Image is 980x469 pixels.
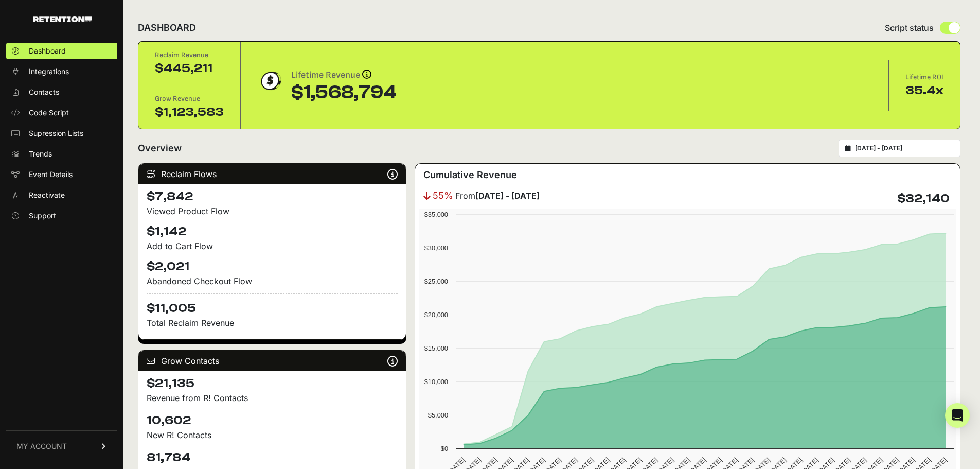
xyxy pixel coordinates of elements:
[147,240,398,252] div: Add to Cart Flow
[6,430,117,462] a: MY ACCOUNT
[945,403,970,428] div: Open Intercom Messenger
[423,168,517,182] h3: Cumulative Revenue
[905,72,943,82] div: Lifetime ROI
[155,50,224,60] div: Reclaim Revenue
[424,244,448,252] text: $30,000
[6,63,117,80] a: Integrations
[147,317,398,329] p: Total Reclaim Revenue
[29,66,69,77] span: Integrations
[441,445,448,453] text: $0
[6,43,117,59] a: Dashboard
[6,207,117,224] a: Support
[29,169,73,180] span: Event Details
[905,82,943,99] div: 35.4x
[147,392,398,404] p: Revenue from R! Contacts
[147,412,398,429] h4: 10,602
[885,22,934,34] span: Script status
[6,146,117,162] a: Trends
[16,441,67,451] span: MY ACCOUNT
[29,149,52,159] span: Trends
[6,105,117,121] a: Code Script
[147,293,398,317] h4: $11,005
[6,125,117,142] a: Supression Lists
[155,104,224,120] div: $1,123,583
[147,223,398,240] h4: $1,142
[424,277,448,285] text: $25,000
[155,94,224,104] div: Grow Revenue
[138,164,406,184] div: Reclaim Flows
[424,211,448,218] text: $35,000
[6,84,117,100] a: Contacts
[6,166,117,183] a: Event Details
[897,190,950,207] h4: $32,140
[433,188,453,203] span: 55%
[424,311,448,319] text: $20,000
[147,429,398,441] p: New R! Contacts
[147,275,398,287] div: Abandoned Checkout Flow
[33,16,92,22] img: Retention.com
[147,375,398,392] h4: $21,135
[138,141,182,155] h2: Overview
[29,211,56,221] span: Support
[475,190,540,201] strong: [DATE] - [DATE]
[147,205,398,217] div: Viewed Product Flow
[147,449,398,466] h4: 81,784
[424,378,448,386] text: $10,000
[428,411,448,419] text: $5,000
[29,46,66,56] span: Dashboard
[29,190,65,200] span: Reactivate
[29,87,59,97] span: Contacts
[147,258,398,275] h4: $2,021
[29,128,83,138] span: Supression Lists
[424,344,448,352] text: $15,000
[455,189,540,202] span: From
[147,188,398,205] h4: $7,842
[291,82,397,103] div: $1,568,794
[29,108,69,118] span: Code Script
[138,351,406,371] div: Grow Contacts
[138,21,196,35] h2: DASHBOARD
[155,60,224,77] div: $445,211
[291,68,397,82] div: Lifetime Revenue
[6,187,117,203] a: Reactivate
[257,68,283,94] img: dollar-coin-05c43ed7efb7bc0c12610022525b4bbbb207c7efeef5aecc26f025e68dcafac9.png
